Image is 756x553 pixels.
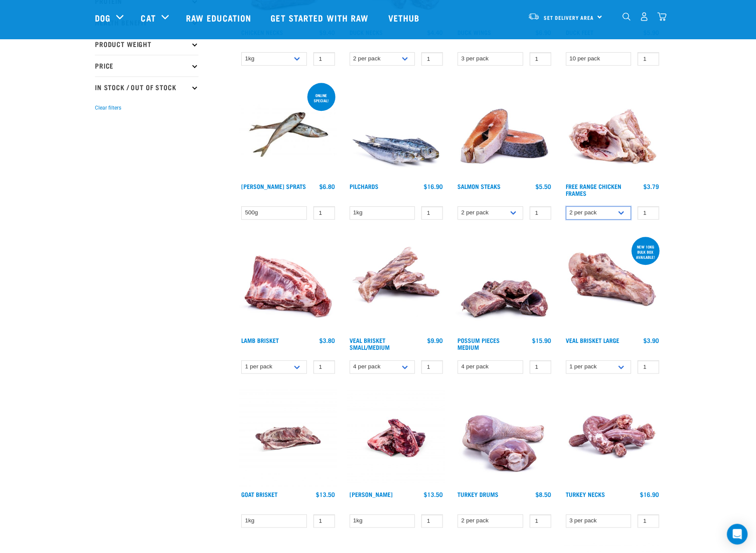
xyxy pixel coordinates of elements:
[535,491,551,498] div: $8.50
[529,514,551,528] input: 1
[319,183,335,190] div: $6.80
[262,0,379,35] a: Get started with Raw
[455,389,553,487] img: 1253 Turkey Drums 01
[528,13,539,20] img: van-moving.png
[529,360,551,374] input: 1
[631,240,659,264] div: new 10kg bulk box available!
[313,360,335,374] input: 1
[457,339,500,349] a: Possum Pieces Medium
[95,33,198,55] p: Product Weight
[640,491,659,498] div: $16.90
[457,185,501,188] a: Salmon Steaks
[421,206,443,220] input: 1
[643,337,659,344] div: $3.90
[239,235,337,333] img: 1240 Lamb Brisket Pieces 01
[350,185,378,188] a: Pilchards
[347,235,445,333] img: 1207 Veal Brisket 4pp 01
[457,493,498,496] a: Turkey Drums
[319,337,335,344] div: $3.80
[532,337,551,344] div: $15.90
[313,206,335,220] input: 1
[424,183,443,190] div: $16.90
[544,16,594,19] span: Set Delivery Area
[564,81,661,179] img: 1236 Chicken Frame Turks 01
[535,183,551,190] div: $5.50
[95,76,198,98] p: In Stock / Out Of Stock
[347,389,445,487] img: Venison Brisket Bone 1662
[637,514,659,528] input: 1
[239,81,337,179] img: Jack Mackarel Sparts Raw Fish For Dogs
[95,55,198,76] p: Price
[141,11,155,24] a: Cat
[95,11,110,24] a: Dog
[95,104,121,112] button: Clear filters
[313,514,335,528] input: 1
[637,52,659,66] input: 1
[347,81,445,179] img: Four Whole Pilchards
[564,389,661,487] img: 1259 Turkey Necks 01
[427,337,443,344] div: $9.90
[241,185,306,188] a: [PERSON_NAME] Sprats
[564,235,661,333] img: 1205 Veal Brisket 1pp 01
[455,81,553,179] img: 1148 Salmon Steaks 01
[307,89,335,107] div: ONLINE SPECIAL!
[241,493,277,496] a: Goat Brisket
[566,339,619,342] a: Veal Brisket Large
[657,12,666,21] img: home-icon@2x.png
[643,183,659,190] div: $3.79
[421,514,443,528] input: 1
[241,339,279,342] a: Lamb Brisket
[177,0,262,35] a: Raw Education
[350,493,393,496] a: [PERSON_NAME]
[622,13,630,21] img: home-icon-1@2x.png
[637,360,659,374] input: 1
[421,360,443,374] input: 1
[727,524,747,544] div: Open Intercom Messenger
[566,493,605,496] a: Turkey Necks
[239,389,337,487] img: Goat Brisket
[316,491,335,498] div: $13.50
[637,206,659,220] input: 1
[421,52,443,66] input: 1
[379,0,430,35] a: Vethub
[529,206,551,220] input: 1
[424,491,443,498] div: $13.50
[639,12,649,21] img: user.png
[566,185,621,195] a: Free Range Chicken Frames
[455,235,553,333] img: 1203 Possum Pieces Medium 01
[529,52,551,66] input: 1
[350,339,390,349] a: Veal Brisket Small/Medium
[313,52,335,66] input: 1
